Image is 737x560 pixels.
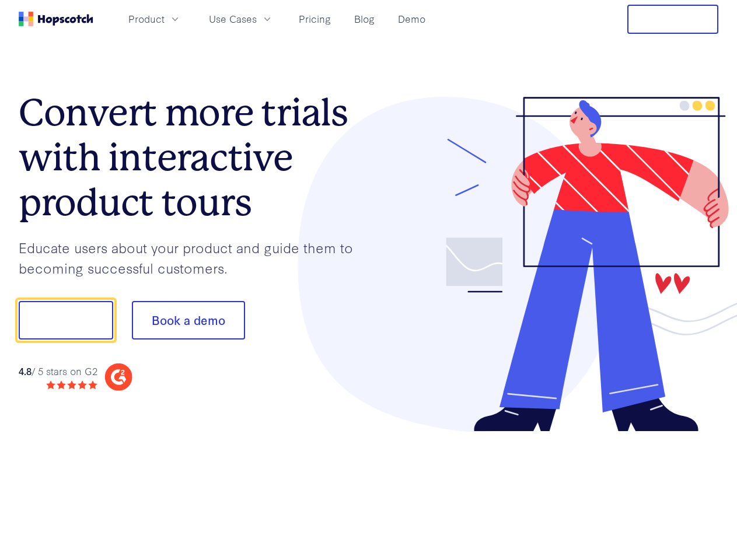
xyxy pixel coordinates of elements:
button: Book a demo [132,301,245,339]
button: Show me! [19,301,113,339]
button: Product [121,9,188,29]
h1: Convert more trials with interactive product tours [19,90,369,225]
a: Blog [350,9,379,29]
div: / 5 stars on G2 [19,364,97,379]
p: Educate users about your product and guide them to becoming successful customers. [19,237,369,278]
span: Product [128,12,165,26]
strong: 4.8 [19,364,32,377]
a: Home [19,12,93,26]
a: Demo [393,9,430,29]
button: Free Trial [627,5,718,34]
button: Use Cases [202,9,280,29]
a: Pricing [294,9,336,29]
span: Use Cases [209,12,257,26]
